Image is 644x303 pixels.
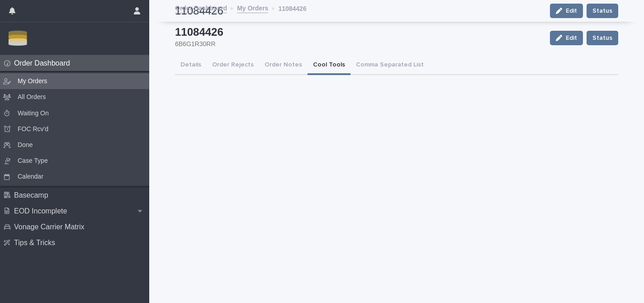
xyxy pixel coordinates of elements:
p: Basecamp [10,191,56,199]
p: Tips & Tricks [10,238,62,247]
p: Vonage Carrier Matrix [10,223,92,231]
a: My Orders [237,2,268,13]
p: Calendar [10,172,51,181]
button: Order Notes [259,56,308,75]
button: Order Rejects [207,56,259,75]
p: 11084426 [175,28,543,36]
p: 11084426 [278,2,306,13]
p: All Orders [10,93,53,101]
img: Zbn3osBRTqmJoOucoKu4 [7,29,28,47]
a: Order Dashboard [175,2,227,13]
p: Case Type [10,156,55,165]
p: FOC Rcv'd [10,125,56,133]
button: Status [587,31,618,45]
button: Edit [550,31,583,45]
p: Order Dashboard [10,59,77,67]
button: Details [175,56,207,75]
p: My Orders [10,77,54,85]
button: Comma Separated List [350,56,429,75]
button: Cool Tools [308,56,350,75]
p: Waiting On [10,109,56,118]
span: Status [592,33,612,43]
p: EOD Incomplete [10,207,74,215]
span: Edit [566,35,577,41]
p: Done [10,141,40,149]
p: 6B6G1R30RR [175,40,539,48]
